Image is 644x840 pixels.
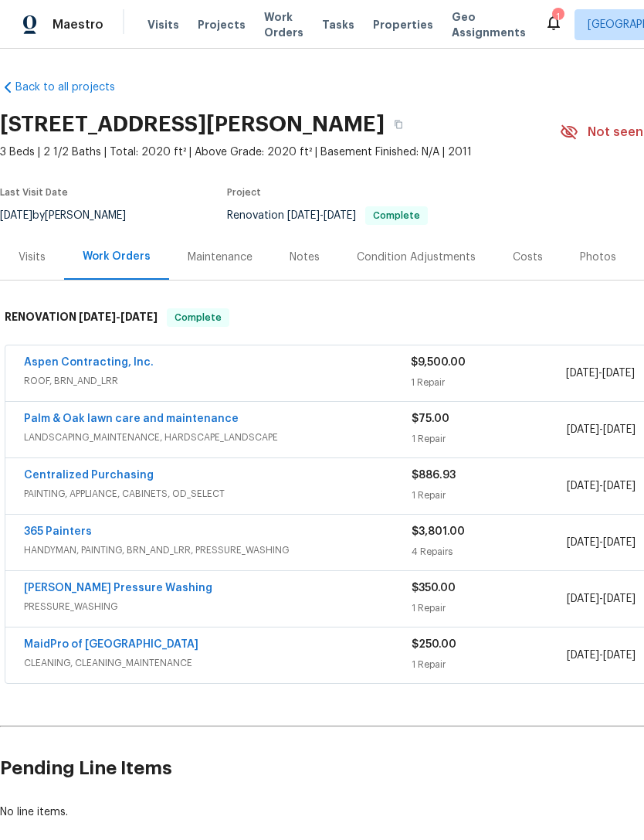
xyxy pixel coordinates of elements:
[411,357,466,368] span: $9,500.00
[198,17,246,32] span: Projects
[24,430,412,445] span: LANDSCAPING_MAINTENANCE, HARDSCAPE_LANDSCAPE
[264,9,303,40] span: Work Orders
[24,599,412,614] span: PRESSURE_WASHING
[411,375,565,390] div: 1 Repair
[567,478,636,494] span: -
[79,311,158,322] span: -
[83,249,151,264] div: Work Orders
[385,111,412,138] button: Copy Address
[567,537,599,548] span: [DATE]
[324,210,356,221] span: [DATE]
[24,373,411,389] span: ROOF, BRN_AND_LRR
[567,591,636,607] span: -
[567,593,599,604] span: [DATE]
[567,422,636,437] span: -
[412,488,567,503] div: 1 Repair
[603,481,636,491] span: [DATE]
[24,486,412,502] span: PAINTING, APPLIANCE, CABINETS, OD_SELECT
[79,311,116,322] span: [DATE]
[412,431,567,447] div: 1 Repair
[24,639,198,650] a: MaidPro of [GEOGRAPHIC_DATA]
[566,366,635,381] span: -
[567,481,599,491] span: [DATE]
[602,368,635,379] span: [DATE]
[513,250,543,265] div: Costs
[412,470,456,481] span: $886.93
[53,17,103,32] span: Maestro
[290,250,320,265] div: Notes
[357,250,476,265] div: Condition Adjustments
[227,210,428,221] span: Renovation
[452,9,526,40] span: Geo Assignments
[567,648,636,663] span: -
[567,535,636,550] span: -
[603,650,636,661] span: [DATE]
[24,583,212,593] a: [PERSON_NAME] Pressure Washing
[567,650,599,661] span: [DATE]
[567,424,599,435] span: [DATE]
[412,639,456,650] span: $250.00
[24,470,154,481] a: Centralized Purchasing
[287,210,356,221] span: -
[373,17,433,32] span: Properties
[412,413,449,424] span: $75.00
[120,311,158,322] span: [DATE]
[580,250,616,265] div: Photos
[24,526,92,537] a: 365 Painters
[24,413,239,424] a: Palm & Oak lawn care and maintenance
[287,210,320,221] span: [DATE]
[603,424,636,435] span: [DATE]
[412,526,465,537] span: $3,801.00
[412,600,567,616] div: 1 Repair
[412,544,567,559] div: 4 Repairs
[552,9,563,25] div: 1
[566,368,598,379] span: [DATE]
[412,583,456,593] span: $350.00
[412,657,567,672] div: 1 Repair
[603,537,636,548] span: [DATE]
[24,542,412,558] span: HANDYMAN, PAINTING, BRN_AND_LRR, PRESSURE_WASHING
[227,188,261,197] span: Project
[603,593,636,604] span: [DATE]
[24,655,412,671] span: CLEANING, CLEANING_MAINTENANCE
[5,308,158,327] h6: RENOVATION
[19,250,46,265] div: Visits
[367,211,426,220] span: Complete
[147,17,179,32] span: Visits
[322,19,354,30] span: Tasks
[24,357,154,368] a: Aspen Contracting, Inc.
[188,250,253,265] div: Maintenance
[168,310,228,325] span: Complete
